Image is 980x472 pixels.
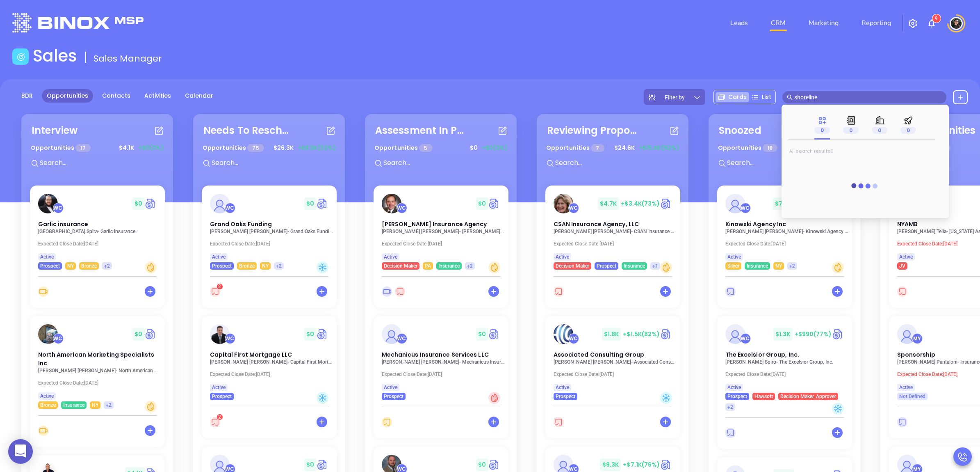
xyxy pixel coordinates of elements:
span: Active [899,383,913,392]
span: +$3.4K (73%) [621,199,660,208]
span: +$0 (0%) [482,144,507,152]
img: Quote [317,458,328,471]
img: CSAN Insurance Agency, LLC [554,194,573,213]
p: Jerry Amodeo - North American Marketing Specialists Inc [38,368,161,373]
p: Brad Lawton - Lawton Insurance Agency [382,229,505,234]
a: Quote [317,197,328,210]
span: +2 [106,401,112,410]
span: $ 1.8K [602,328,621,341]
img: Quote [660,197,672,210]
span: Insurance [438,261,460,270]
span: Active [727,252,741,261]
a: profileWalter Contreras$0Circle dollarMechanicus Insurance Services LLC[PERSON_NAME] [PERSON_NAME... [374,316,508,400]
img: Garlic insurance [38,194,58,213]
a: profileWalter Contreras$4.7K+$3.4K(73%)Circle dollarCSAN Insurance Agency, LLC[PERSON_NAME] [PERS... [545,186,680,270]
a: Quote [317,328,328,340]
div: Snoozed [719,123,761,138]
p: David Schonbrun - Mechanicus Insurance Services LLC [382,359,505,365]
p: Expected Close Date: [DATE] [38,380,161,386]
a: Quote [145,197,157,210]
span: Not Defined [899,392,925,401]
img: logo [12,13,144,32]
p: Opportunities [31,140,91,156]
div: Walter Contreras [740,333,751,344]
div: Reviewing Proposal [547,123,637,138]
span: +$990 (77%) [795,330,832,338]
p: Expected Close Date: [DATE] [210,241,333,247]
input: Search... [39,158,162,168]
a: profileWalter Contreras$720+$575(80%)Circle dollarKinowski Agency Inc[PERSON_NAME] [PERSON_NAME]-... [717,186,852,270]
a: profileWalter Contreras$0Circle dollarGrand Oaks Funding[PERSON_NAME] [PERSON_NAME]- Grand Oaks F... [202,186,337,270]
span: Active [40,252,54,261]
img: Quote [145,328,157,340]
span: $ 1.3K [773,328,793,341]
img: Grand Oaks Funding [210,194,230,213]
span: NY [775,261,782,270]
div: Warm [832,261,844,273]
div: Megan Youmans [912,333,923,344]
span: $ 9.3K [600,458,621,471]
img: Lawton Insurance Agency [382,194,401,213]
span: Active [727,383,741,392]
span: Garlic insurance [38,220,89,228]
span: NY [67,261,74,270]
a: Quote [488,328,500,340]
span: 17 [75,144,90,152]
span: Prospect [556,392,575,401]
span: $ 0 [304,458,316,471]
sup: 9 [932,14,941,23]
div: Walter Contreras [568,203,579,213]
img: Quote [488,197,500,210]
span: Active [384,383,397,392]
span: The Excelsior Group, Inc. [725,351,800,359]
span: 0 [843,127,859,134]
img: Capital First Mortgage LLC [210,324,230,344]
div: Cold [317,261,328,273]
img: iconSetting [908,18,918,28]
p: Expected Close Date: [DATE] [725,371,848,377]
a: BDR [16,89,38,103]
span: 5 [419,144,432,152]
a: profileWalter Contreras$0Circle dollarCapital First Mortgage LLC[PERSON_NAME] [PERSON_NAME]- Capi... [202,316,337,400]
img: Mechanicus Insurance Services LLC [382,324,401,344]
a: Reporting [858,15,894,31]
a: Quote [660,328,672,340]
div: Walter Contreras [740,203,751,213]
p: Jennifer Petersen-Kreatsoulas - CSAN Insurance Agency, LLC [554,229,677,234]
p: Fred Stringham - Capital First Mortgage LLC [210,359,333,365]
span: 0 [814,127,830,134]
span: Insurance [747,261,768,270]
p: David Spiro - The Excelsior Group, Inc. [725,359,848,365]
div: Cold [660,392,672,404]
span: 0 [900,127,916,134]
span: Active [899,252,913,261]
p: Opportunities [546,140,604,156]
span: $ 0 [468,142,480,154]
p: Expected Close Date: [DATE] [38,241,161,247]
span: +$1.5K (82%) [623,330,660,338]
p: Expected Close Date: [DATE] [554,241,677,247]
span: $ 24.6K [612,142,637,154]
a: profileWalter Contreras$0Circle dollarNorth American Marketing Specialists Inc[PERSON_NAME] [PERS... [30,316,165,409]
span: NY [92,401,98,410]
p: Christopher Caggiano - Grand Oaks Funding LLC [210,229,333,234]
p: Expected Close Date: [DATE] [210,371,333,377]
img: The Excelsior Group, Inc. [725,324,745,344]
span: PA [425,261,431,270]
span: +2 [789,261,795,270]
p: Opportunities [718,140,777,156]
span: Bronze [40,401,56,410]
sup: 2 [217,284,223,289]
input: Search... [383,158,506,168]
img: Quote [660,458,672,471]
div: Interview [32,123,77,138]
p: Expected Close Date: [DATE] [554,371,677,377]
span: Associated Consulting Group [554,351,645,359]
span: Active [40,392,54,401]
input: Search... [726,158,849,168]
div: Walter Contreras [225,203,235,213]
p: Zurich Spira - Garlic insurance [38,229,161,234]
a: profileWalter Contreras$0Circle dollarGarlic insurance[GEOGRAPHIC_DATA] Spira- Garlic insuranceEx... [30,186,165,270]
div: Cold [317,392,328,404]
